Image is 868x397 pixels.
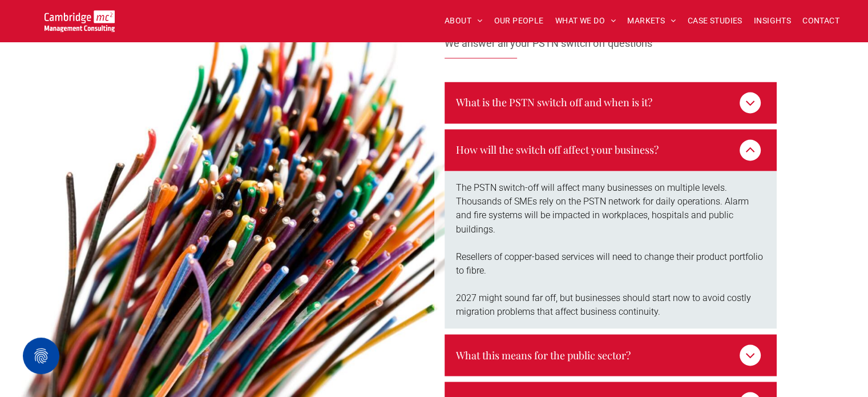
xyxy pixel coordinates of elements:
span: We answer all your PSTN switch off questions [445,37,652,49]
a: CASE STUDIES [682,12,748,30]
h3: How will the switch off affect your business? [456,143,659,157]
a: INSIGHTS [748,12,797,30]
img: Go to Homepage [45,10,115,32]
h3: What is the PSTN switch off and when is it? [456,95,652,109]
p: The PSTN switch-off will affect many businesses on multiple levels. Thousands of SMEs rely on the... [456,181,765,236]
a: WHAT WE DO [550,12,622,30]
a: OUR PEOPLE [488,12,549,30]
a: CONTACT [797,12,845,30]
a: MARKETS [621,12,681,30]
h3: What this means for the public sector? [456,348,631,362]
a: ABOUT [439,12,488,30]
p: 2027 might sound far off, but businesses should start now to avoid costly migration problems that... [456,291,765,318]
a: Your Business Transformed | Cambridge Management Consulting [45,12,115,24]
p: Resellers of copper-based services will need to change their product portfolio to fibre. [456,250,765,277]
